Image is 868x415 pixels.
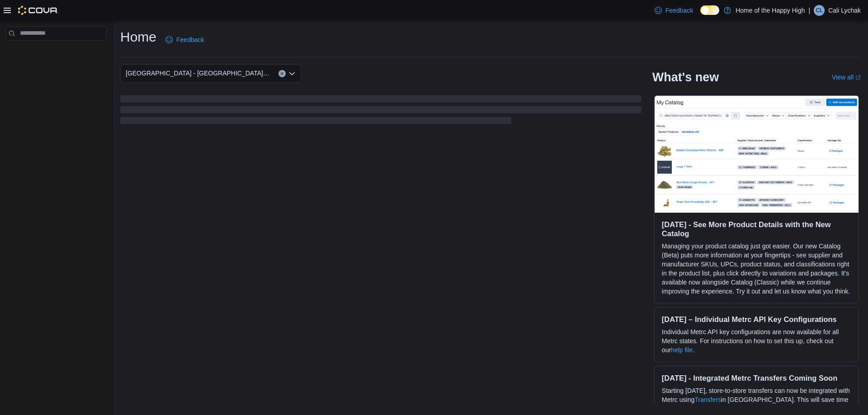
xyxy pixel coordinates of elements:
span: Feedback [665,6,693,15]
a: help file [671,346,693,354]
nav: Complex example [5,42,107,64]
h3: [DATE] - See More Product Details with the New Catalog [662,220,851,238]
button: Open list of options [288,70,296,77]
h2: What's new [652,70,719,84]
p: | [809,5,811,16]
a: Feedback [651,1,697,19]
p: Cali Lychak [828,5,861,16]
span: [GEOGRAPHIC_DATA] - [GEOGRAPHIC_DATA] - Fire & Flower [126,68,269,79]
svg: External link [855,75,861,80]
h1: Home [120,28,156,46]
span: Feedback [176,35,204,44]
p: Individual Metrc API key configurations are now available for all Metrc states. For instructions ... [662,327,851,354]
h3: [DATE] – Individual Metrc API Key Configurations [662,315,851,324]
p: Managing your product catalog just got easier. Our new Catalog (Beta) puts more information at yo... [662,242,851,296]
h3: [DATE] - Integrated Metrc Transfers Coming Soon [662,373,851,382]
a: View allExternal link [832,74,861,81]
div: Cali Lychak [814,5,825,16]
a: Feedback [162,31,208,49]
input: Dark Mode [700,5,719,15]
span: Loading [120,97,642,126]
img: Cova [18,6,58,15]
button: Clear input [278,70,286,77]
span: CL [816,5,822,16]
p: Home of the Happy High [736,5,805,16]
a: Transfers [694,396,721,403]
